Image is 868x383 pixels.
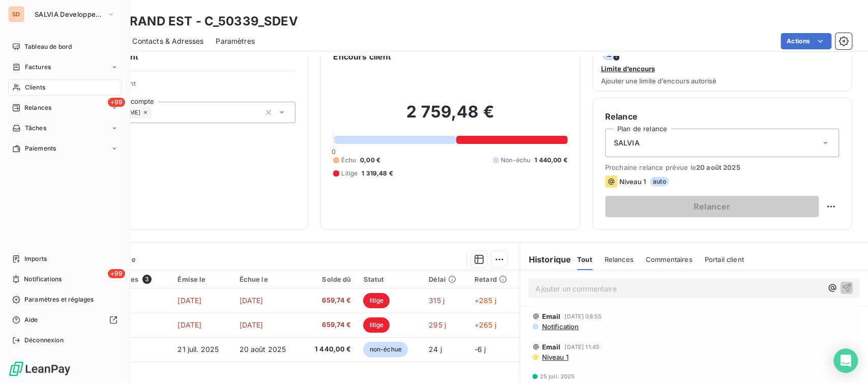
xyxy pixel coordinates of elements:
[541,353,568,361] span: Niveau 1
[341,169,357,178] span: Litige
[24,295,94,304] span: Paramètres et réglages
[177,320,201,329] span: [DATE]
[8,79,122,96] a: Clients
[240,320,263,329] span: [DATE]
[8,6,24,22] div: SD
[24,103,51,112] span: Relances
[177,345,219,353] span: 21 juil. 2025
[8,59,122,75] a: Factures
[605,196,819,217] button: Relancer
[82,79,295,94] span: Propriétés Client
[8,251,122,267] a: Imports
[360,156,380,165] span: 0,00 €
[24,42,72,51] span: Tableau de bord
[8,312,122,328] a: Aide
[619,178,646,186] span: Niveau 1
[429,320,446,329] span: 295 j
[152,108,160,117] input: Ajouter une valeur
[24,275,62,284] span: Notifications
[650,177,669,186] span: auto
[89,12,298,31] h3: IN'LI GRAND EST - C_50339_SDEV
[564,313,602,319] span: [DATE] 08:55
[307,320,351,330] span: 659,74 €
[542,312,560,320] span: Email
[62,50,295,63] h6: Informations client
[177,275,227,283] div: Émise le
[592,38,852,92] button: Limite d’encoursAjouter une limite d’encours autorisé
[24,336,64,345] span: Déconnexion
[474,275,514,283] div: Retard
[501,156,530,165] span: Non-échu
[363,317,390,333] span: litige
[429,345,442,353] span: 24 j
[614,138,640,148] span: SALVIA
[307,344,351,355] span: 1 440,00 €
[646,255,693,263] span: Commentaires
[605,255,634,263] span: Relances
[8,291,122,308] a: Paramètres et réglages
[696,163,740,171] span: 20 août 2025
[35,10,103,18] span: SALVIA Developpement
[240,275,295,283] div: Échue le
[307,275,351,283] div: Solde dû
[363,342,407,357] span: non-échue
[25,83,45,92] span: Clients
[240,345,286,353] span: 20 août 2025
[8,100,122,116] a: +99Relances
[142,275,152,284] span: 3
[332,148,336,156] span: 0
[24,315,38,325] span: Aide
[705,255,744,263] span: Portail client
[108,98,125,107] span: +99
[307,296,351,306] span: 659,74 €
[333,50,391,63] h6: Encours client
[781,33,831,49] button: Actions
[216,36,255,46] span: Paramètres
[833,348,858,373] div: Open Intercom Messenger
[8,361,71,377] img: Logo LeanPay
[605,163,839,171] span: Prochaine relance prévue le
[362,169,393,178] span: 1 319,48 €
[363,275,416,283] div: Statut
[474,345,486,353] span: -6 j
[363,293,390,308] span: litige
[429,275,462,283] div: Délai
[541,322,579,331] span: Notification
[564,344,600,350] span: [DATE] 11:45
[24,254,47,263] span: Imports
[474,320,496,329] span: +265 j
[333,102,567,132] h2: 2 759,48 €
[25,144,56,153] span: Paiements
[520,253,571,266] h6: Historique
[177,296,201,305] span: [DATE]
[25,63,51,72] span: Factures
[577,255,592,263] span: Tout
[132,36,203,46] span: Contacts & Adresses
[534,156,567,165] span: 1 440,00 €
[542,343,560,351] span: Email
[8,39,122,55] a: Tableau de bord
[474,296,496,305] span: +285 j
[25,124,46,133] span: Tâches
[429,296,444,305] span: 315 j
[540,373,575,379] span: 25 juil. 2025
[240,296,263,305] span: [DATE]
[601,65,655,73] span: Limite d’encours
[8,140,122,157] a: Paiements
[601,77,716,85] span: Ajouter une limite d’encours autorisé
[108,269,125,278] span: +99
[341,156,356,165] span: Échu
[605,110,839,123] h6: Relance
[8,120,122,136] a: Tâches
